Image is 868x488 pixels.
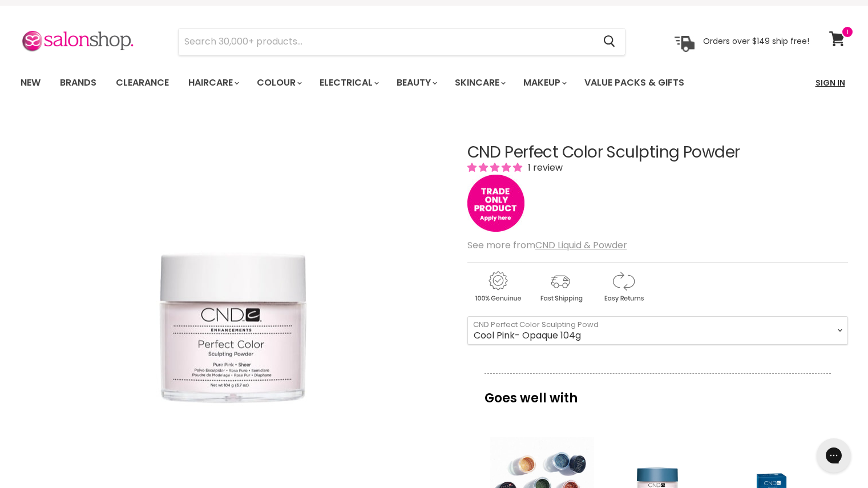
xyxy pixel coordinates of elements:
[6,66,862,99] nav: Main
[12,71,49,95] a: New
[703,36,809,46] p: Orders over $149 ship free!
[809,71,852,95] a: Sign In
[107,71,177,95] a: Clearance
[311,71,386,95] a: Electrical
[12,66,751,99] ul: Main menu
[179,29,595,55] input: Search
[51,71,105,95] a: Brands
[446,71,512,95] a: Skincare
[248,71,309,95] a: Colour
[576,71,693,95] a: Value Packs & Gifts
[811,434,857,477] iframe: Gorgias live chat messenger
[595,29,625,55] button: Search
[515,71,574,95] a: Makeup
[178,28,625,55] form: Product
[180,71,246,95] a: Haircare
[388,71,444,95] a: Beauty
